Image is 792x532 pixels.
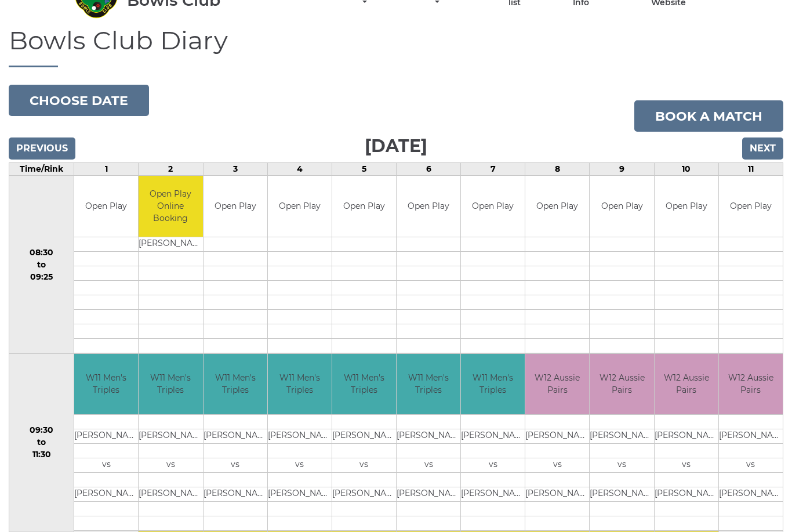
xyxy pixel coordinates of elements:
td: Open Play [397,176,460,237]
button: Choose date [9,85,149,116]
td: vs [525,458,589,473]
td: vs [397,458,460,473]
td: W11 Men's Triples [74,354,138,415]
td: 9 [590,163,654,176]
td: Open Play [590,176,653,237]
td: Open Play [332,176,396,237]
td: W11 Men's Triples [332,354,396,415]
td: vs [590,458,653,473]
td: 1 [74,163,139,176]
td: vs [139,458,202,473]
td: [PERSON_NAME] [590,487,653,502]
td: 3 [203,163,267,176]
td: [PERSON_NAME] [204,487,267,502]
h1: Bowls Club Diary [9,26,783,67]
td: [PERSON_NAME] [655,429,718,444]
td: [PERSON_NAME] [332,487,396,502]
td: Time/Rink [9,163,74,176]
td: Open Play Online Booking [139,176,202,237]
td: W11 Men's Triples [461,354,525,415]
td: 4 [267,163,332,176]
td: W12 Aussie Pairs [655,354,718,415]
td: vs [719,458,783,473]
td: W11 Men's Triples [268,354,332,415]
td: W11 Men's Triples [397,354,460,415]
td: [PERSON_NAME] [719,429,783,444]
td: [PERSON_NAME] [397,429,460,444]
td: Open Play [655,176,718,237]
td: [PERSON_NAME] [590,429,653,444]
td: [PERSON_NAME] [74,429,138,444]
td: Open Play [74,176,138,237]
td: W12 Aussie Pairs [525,354,589,415]
td: vs [74,458,138,473]
td: [PERSON_NAME] [525,487,589,502]
td: [PERSON_NAME] [268,429,332,444]
td: 7 [461,163,525,176]
td: W12 Aussie Pairs [719,354,783,415]
input: Next [742,137,783,160]
td: [PERSON_NAME] [719,487,783,502]
td: vs [655,458,718,473]
td: Open Play [719,176,783,237]
td: [PERSON_NAME] [204,429,267,444]
td: 5 [332,163,396,176]
td: 8 [525,163,590,176]
td: vs [332,458,396,473]
td: [PERSON_NAME] [655,487,718,502]
td: vs [268,458,332,473]
td: W11 Men's Triples [139,354,202,415]
td: W11 Men's Triples [204,354,267,415]
td: [PERSON_NAME] [139,487,202,502]
td: Open Play [525,176,589,237]
td: [PERSON_NAME] [461,487,525,502]
td: vs [204,458,267,473]
td: [PERSON_NAME] [461,429,525,444]
td: [PERSON_NAME] [268,487,332,502]
td: 10 [654,163,718,176]
td: Open Play [268,176,332,237]
td: 08:30 to 09:25 [9,176,74,354]
td: Open Play [461,176,525,237]
a: Book a match [634,100,783,132]
td: [PERSON_NAME] [139,429,202,444]
td: W12 Aussie Pairs [590,354,653,415]
td: [PERSON_NAME] [525,429,589,444]
td: 2 [139,163,203,176]
td: [PERSON_NAME] [74,487,138,502]
input: Previous [9,137,75,160]
td: [PERSON_NAME] [397,487,460,502]
td: vs [461,458,525,473]
td: 11 [718,163,783,176]
td: 6 [397,163,461,176]
td: Open Play [204,176,267,237]
td: [PERSON_NAME] [332,429,396,444]
td: 09:30 to 11:30 [9,353,74,531]
td: [PERSON_NAME] [139,237,202,251]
